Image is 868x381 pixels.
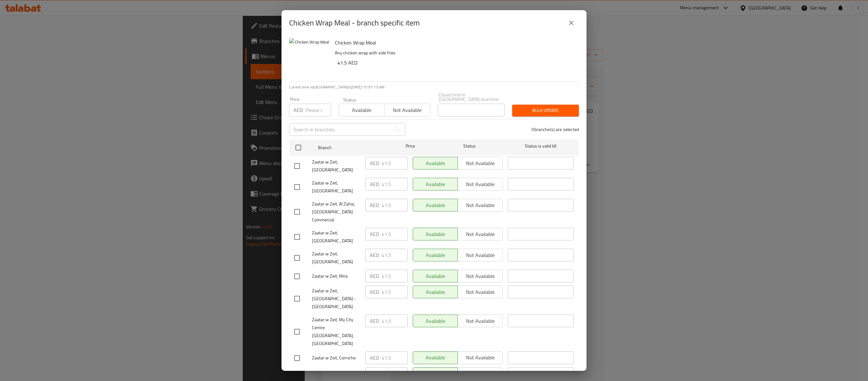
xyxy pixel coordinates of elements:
img: Chicken Wrap Meal [289,38,330,79]
p: AED [370,159,379,167]
span: Not available [387,106,427,115]
p: AED [370,317,379,325]
h2: Chicken Wrap Meal - branch specific item [289,18,420,28]
input: Please enter price [382,178,408,190]
p: AED [370,180,379,188]
span: Zaatar w Zeit, [GEOGRAPHIC_DATA] [312,158,360,174]
span: Status [437,142,503,150]
p: AED [294,106,303,114]
span: Zaatar w Zeit, [GEOGRAPHIC_DATA] - [GEOGRAPHIC_DATA] [312,287,360,311]
input: Please enter price [382,315,408,327]
button: Not available [384,104,430,116]
span: Bulk update [517,107,574,114]
span: Available [342,106,382,115]
input: Please enter price [382,157,408,170]
p: AED [370,354,379,362]
p: AED [370,370,379,378]
p: AED [370,288,379,296]
p: AED [370,272,379,280]
p: 0 branche(s) are selected [532,126,579,133]
p: AED [370,251,379,259]
p: AED [370,230,379,238]
h6: Chicken Wrap Meal [335,38,574,47]
input: Please enter price [382,286,408,298]
input: Please enter price [382,351,408,364]
input: Please enter price [305,104,331,116]
span: Zaatar w Zeit, [GEOGRAPHIC_DATA] [312,179,360,195]
input: Please enter price [382,199,408,211]
span: Branch [318,144,384,152]
p: Current time in [GEOGRAPHIC_DATA] is [DATE] 10:57:13 AM [289,84,579,90]
input: Please enter price [382,367,408,380]
p: AED [370,201,379,209]
span: Zaatar w Zeit, Al Zahia,[GEOGRAPHIC_DATA] Commercial [312,200,360,224]
input: Please enter price [382,228,408,240]
span: Status is valid till [508,142,574,150]
span: Price [389,142,431,150]
span: Zaatar w Zeit, [GEOGRAPHIC_DATA] [312,229,360,245]
span: Zaatar w Zeit, My City Centre [GEOGRAPHIC_DATA], [GEOGRAPHIC_DATA] [312,316,360,348]
h6: 41.5 AED [337,58,574,67]
span: Zaatar w Zeit, [GEOGRAPHIC_DATA] [312,250,360,266]
p: Any chicken wrap with side fries [335,49,574,57]
span: Zaatar w Zeit, Mira [312,272,360,280]
button: Bulk update [512,105,579,116]
input: Please enter price [382,249,408,261]
input: Please enter price [382,270,408,282]
input: Search in branches [289,123,391,136]
button: Available [339,104,384,116]
button: close [564,15,579,31]
span: Zaatar w Zeit, Corniche [312,354,360,362]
